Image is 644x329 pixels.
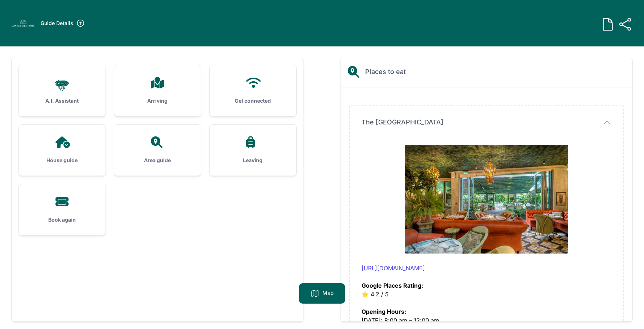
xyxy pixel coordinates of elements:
[19,184,106,235] a: Book again
[41,19,85,28] a: Guide Details
[126,97,189,104] h3: Arriving
[19,65,106,116] a: A.I. Assistant
[19,125,106,176] a: House guide
[210,125,296,176] a: Leaving
[114,65,201,116] a: Arriving
[30,157,94,164] h3: House guide
[12,12,35,35] img: vc2fs5ilx5y7ggftuvc64q4jkntq
[30,216,94,223] h3: Book again
[114,125,201,176] a: Area guide
[221,157,285,164] h3: Leaving
[210,65,296,116] a: Get connected
[405,145,568,254] img: 7o7p7ri2bpep5d8klticgktq6djg
[126,157,189,164] h3: Area guide
[362,117,611,127] button: The [GEOGRAPHIC_DATA]
[362,308,406,315] strong: Opening Hours:
[362,282,423,289] strong: Google Places Rating:
[365,67,406,77] h2: Places to eat
[322,289,334,298] p: Map
[362,117,443,127] span: The [GEOGRAPHIC_DATA]
[41,20,73,27] h3: Guide Details
[30,97,94,104] h3: A.I. Assistant
[221,97,285,104] h3: Get connected
[362,264,611,299] div: ⭐️ 4.2 / 5
[362,264,425,272] a: [URL][DOMAIN_NAME]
